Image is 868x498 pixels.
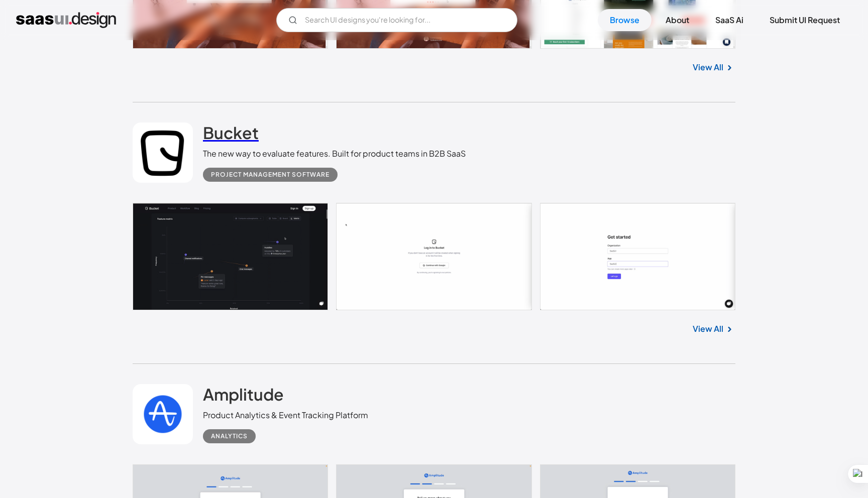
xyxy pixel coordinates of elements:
[203,409,368,421] div: Product Analytics & Event Tracking Platform
[211,169,330,181] div: Project Management Software
[203,148,466,160] div: The new way to evaluate features. Built for product teams in B2B SaaS
[203,122,259,143] h2: Bucket
[693,61,723,73] a: View All
[211,430,248,442] div: Analytics
[203,384,284,409] a: Amplitude
[654,9,701,31] a: About
[693,323,723,335] a: View All
[16,12,116,28] a: home
[276,8,517,32] input: Search UI designs you're looking for...
[203,122,259,148] a: Bucket
[757,9,852,31] a: Submit UI Request
[703,9,755,31] a: SaaS Ai
[276,8,517,32] form: Email Form
[598,9,652,31] a: Browse
[203,384,284,404] h2: Amplitude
